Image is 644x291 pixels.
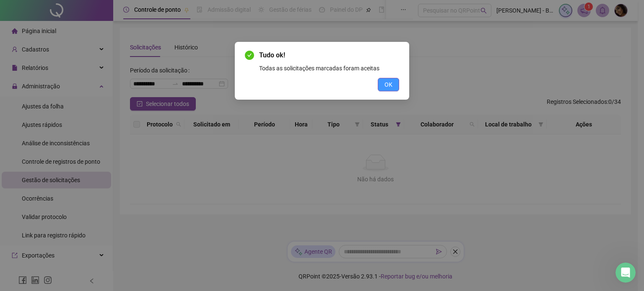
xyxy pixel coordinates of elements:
[378,78,399,91] button: OK
[259,64,399,73] div: Todas as solicitações marcadas foram aceitas
[615,263,636,283] iframe: Intercom live chat
[384,80,392,89] span: OK
[259,50,399,60] span: Tudo ok!
[245,51,254,60] span: check-circle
